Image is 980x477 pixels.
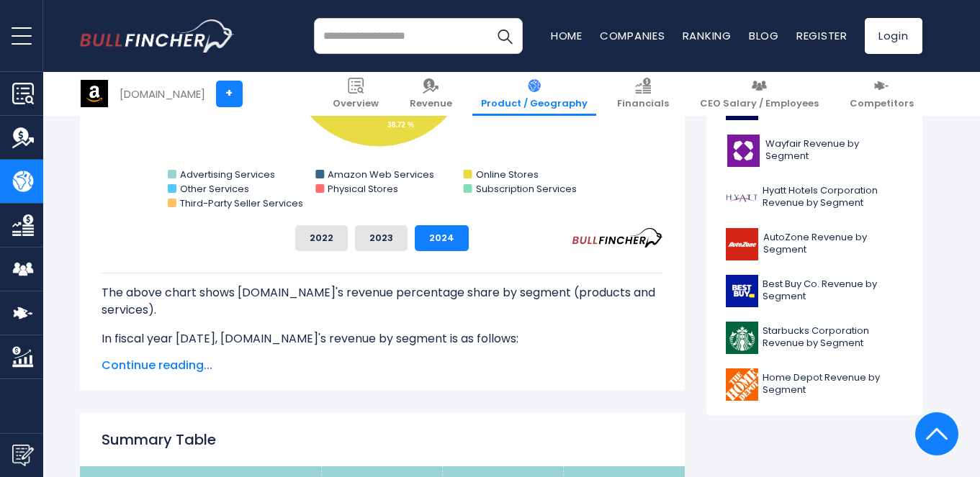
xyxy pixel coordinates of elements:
[324,72,387,116] a: Overview
[80,19,235,53] a: Go to homepage
[120,86,205,102] div: [DOMAIN_NAME]
[387,121,414,129] tspan: 38.72 %
[796,28,848,43] a: Register
[717,224,912,264] a: AutoZone Revenue by Segment
[608,72,678,116] a: Financials
[295,225,348,251] button: 2022
[487,18,523,54] button: Search
[726,322,758,354] img: SBUX logo
[333,98,379,110] span: Overview
[102,284,663,319] p: The above chart shows [DOMAIN_NAME]'s revenue percentage share by segment (products and services).
[763,232,902,256] span: AutoZone Revenue by Segment
[865,18,922,54] a: Login
[726,228,760,260] img: AZO logo
[475,182,576,196] text: Subscription Services
[102,357,663,374] span: Continue reading...
[841,72,922,116] a: Competitors
[475,168,538,181] text: Online Stores
[717,318,912,358] a: Starbucks Corporation Revenue by Segment
[717,131,912,171] a: Wayfair Revenue by Segment
[216,81,243,107] a: +
[180,182,249,196] text: Other Services
[726,275,758,307] img: BBY logo
[700,98,819,110] span: CEO Salary / Employees
[617,98,669,110] span: Financials
[765,138,903,163] span: Wayfair Revenue by Segment
[180,168,275,181] text: Advertising Services
[763,372,903,396] span: Home Depot Revenue by Segment
[717,178,912,217] a: Hyatt Hotels Corporation Revenue by Segment
[691,72,827,116] a: CEO Salary / Employees
[102,330,663,347] p: In fiscal year [DATE], [DOMAIN_NAME]'s revenue by segment is as follows:
[749,28,779,43] a: Blog
[600,28,665,43] a: Companies
[180,196,303,210] text: Third-Party Seller Services
[80,19,235,53] img: bullfincher logo
[472,72,596,116] a: Product / Geography
[763,185,903,209] span: Hyatt Hotels Corporation Revenue by Segment
[726,181,758,214] img: H logo
[726,135,761,167] img: W logo
[551,28,583,43] a: Home
[401,72,461,116] a: Revenue
[717,271,912,311] a: Best Buy Co. Revenue by Segment
[355,225,408,251] button: 2023
[328,168,434,181] text: Amazon Web Services
[81,80,108,107] img: AMZN logo
[763,278,903,303] span: Best Buy Co. Revenue by Segment
[763,325,903,350] span: Starbucks Corporation Revenue by Segment
[481,98,588,110] span: Product / Geography
[850,98,914,110] span: Competitors
[415,225,469,251] button: 2024
[102,429,663,450] h2: Summary Table
[683,28,732,43] a: Ranking
[328,182,398,196] text: Physical Stores
[410,98,452,110] span: Revenue
[763,91,903,116] span: Ford Motor Company Revenue by Segment
[717,365,912,404] a: Home Depot Revenue by Segment
[726,368,758,401] img: HD logo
